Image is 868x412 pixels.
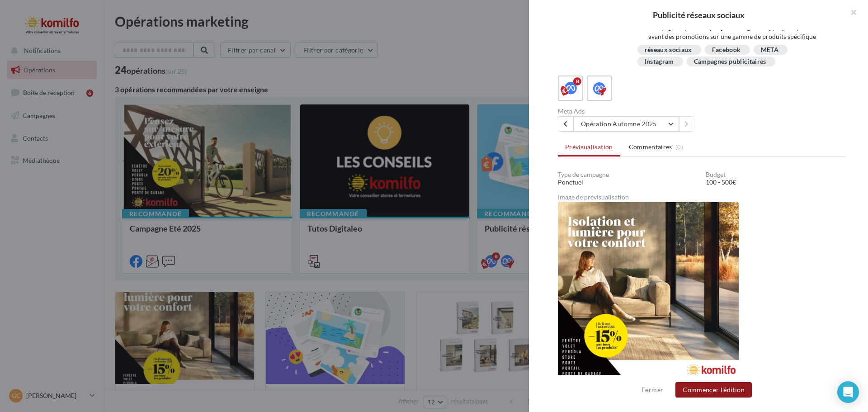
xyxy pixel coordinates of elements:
li: Campagne Opération par [PERSON_NAME] (15 jours) : mise en avant des promotions sur une gamme de p... [648,23,840,41]
button: Opération Automne 2025 [573,116,679,132]
div: Campagnes publicitaires [694,58,766,65]
div: Facebook [712,47,741,53]
div: Publicité réseaux sociaux [543,11,854,19]
div: Type de campagne [558,171,698,178]
div: Open Intercom Messenger [837,381,859,403]
div: 100 - 500€ [706,178,846,187]
div: Budget [706,171,846,178]
div: META [761,47,778,53]
div: Meta Ads [558,108,698,114]
button: Commencer l'édition [675,382,752,398]
img: 0df348e65638c7a133e2b42d1ef67b52.jpg [558,202,739,383]
div: 8 [573,77,581,85]
div: réseaux sociaux [645,47,692,53]
div: Ponctuel [558,178,698,187]
div: Instagram [645,58,674,65]
span: Commentaires [629,142,672,152]
button: Fermer [638,384,667,395]
span: (0) [675,143,683,151]
div: Image de prévisualisation [558,194,846,200]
